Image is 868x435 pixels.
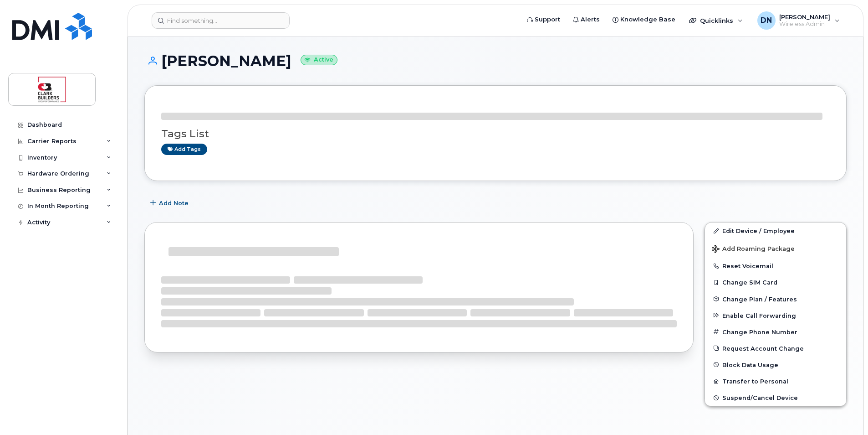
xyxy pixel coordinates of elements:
button: Add Roaming Package [705,239,846,258]
span: Add Note [159,199,189,207]
button: Request Account Change [705,340,846,357]
span: Add Roaming Package [712,245,795,254]
span: Enable Call Forwarding [722,312,796,319]
button: Enable Call Forwarding [705,307,846,324]
h1: [PERSON_NAME] [144,53,847,69]
a: Add tags [161,144,207,155]
button: Change SIM Card [705,274,846,290]
a: Edit Device / Employee [705,223,846,239]
small: Active [301,55,337,65]
button: Block Data Usage [705,357,846,373]
button: Transfer to Personal [705,373,846,389]
span: Change Plan / Features [722,295,797,302]
h3: Tags List [161,128,830,140]
button: Suspend/Cancel Device [705,389,846,406]
button: Reset Voicemail [705,258,846,274]
button: Change Phone Number [705,324,846,340]
button: Change Plan / Features [705,291,846,307]
span: Suspend/Cancel Device [722,394,798,401]
button: Add Note [144,195,196,211]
